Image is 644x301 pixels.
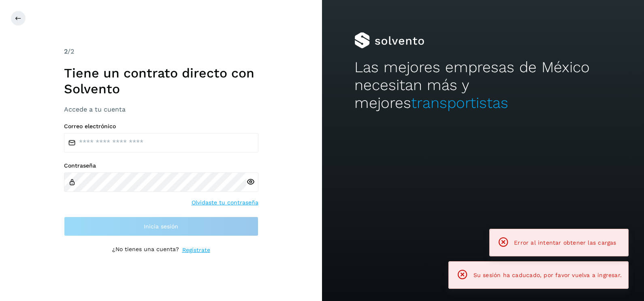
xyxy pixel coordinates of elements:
[192,198,258,207] a: Olvidaste tu contraseña
[64,105,258,113] h3: Accede a tu cuenta
[354,58,612,112] h2: Las mejores empresas de México necesitan más y mejores
[411,94,508,112] span: transportistas
[144,224,178,229] span: Inicia sesión
[64,217,258,236] button: Inicia sesión
[64,47,258,56] div: /2
[112,246,179,254] p: ¿No tienes una cuenta?
[473,272,622,278] span: Su sesión ha caducado, por favor vuelva a ingresar.
[64,65,258,97] h1: Tiene un contrato directo con Solvento
[182,246,210,254] a: Regístrate
[514,239,616,246] span: Error al intentar obtener las cargas
[64,47,68,55] span: 2
[64,162,258,169] label: Contraseña
[64,123,258,130] label: Correo electrónico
